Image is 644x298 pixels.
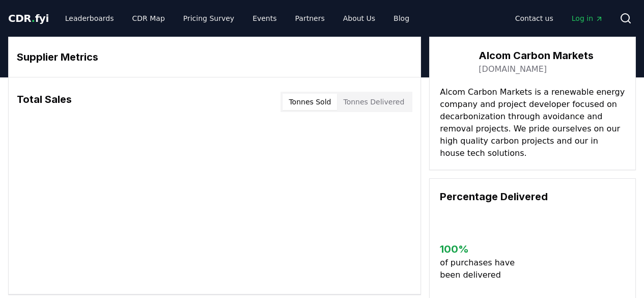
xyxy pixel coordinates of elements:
[57,9,122,28] a: Leaderboards
[507,9,562,28] a: Contact us
[440,257,519,281] p: of purchases have been delivered
[440,189,625,204] h3: Percentage Delivered
[335,9,383,28] a: About Us
[337,94,410,110] button: Tonnes Delivered
[17,92,72,112] h3: Total Sales
[440,47,468,76] img: Alcom Carbon Markets-logo
[479,63,547,75] a: [DOMAIN_NAME]
[440,86,625,159] p: Alcom Carbon Markets is a renewable energy company and project developer focused on decarbonizati...
[57,9,417,28] nav: Main
[17,49,412,65] h3: Supplier Metrics
[283,94,337,110] button: Tonnes Sold
[507,9,611,28] nav: Main
[479,48,594,63] h3: Alcom Carbon Markets
[287,9,333,28] a: Partners
[385,9,417,28] a: Blog
[244,9,285,28] a: Events
[8,12,49,24] span: CDR fyi
[124,9,173,28] a: CDR Map
[572,13,603,23] span: Log in
[8,11,49,25] a: CDR.fyi
[32,12,35,24] span: .
[175,9,242,28] a: Pricing Survey
[564,9,611,28] a: Log in
[440,241,519,257] h3: 100 %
